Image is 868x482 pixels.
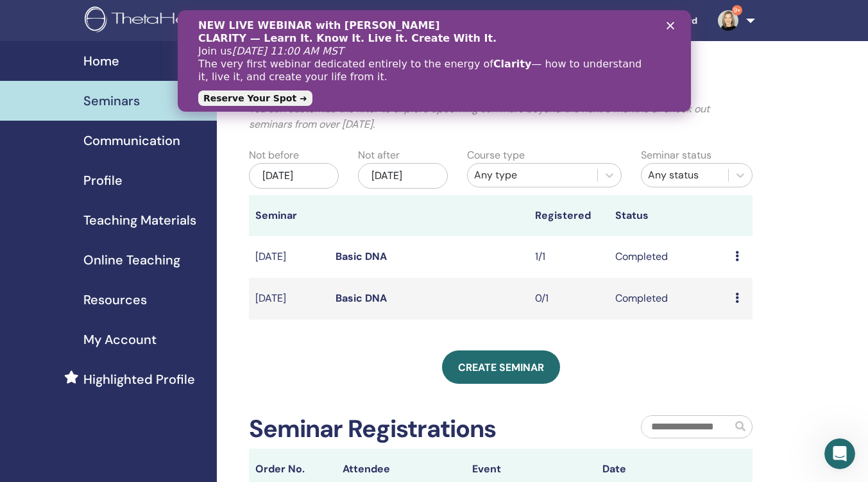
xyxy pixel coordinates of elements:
a: Basic DNA [336,291,387,305]
h2: Seminar Registrations [249,415,496,444]
span: Communication [83,131,180,150]
td: [DATE] [249,278,329,320]
img: logo.png [85,6,238,35]
span: Online Teaching [83,250,180,270]
label: Not after [358,148,400,163]
span: Home [83,51,119,71]
a: Student Dashboard [581,9,708,33]
span: 9+ [732,5,742,15]
iframe: Intercom live chat [824,438,855,469]
a: Basic DNA [336,250,387,263]
a: Reserve Your Spot ➜ [21,80,135,96]
td: 1/1 [529,236,609,278]
span: Resources [83,290,147,309]
span: Create seminar [458,361,544,374]
span: Seminars [83,91,140,110]
img: default.jpg [718,10,738,31]
th: Registered [529,195,609,236]
td: Completed [609,278,729,320]
span: Profile [83,171,123,190]
div: Any type [474,168,591,183]
td: Completed [609,236,729,278]
label: Not before [249,148,299,163]
b: Clarity [316,47,353,60]
td: 0/1 [529,278,609,320]
div: [DATE] [249,163,339,189]
td: [DATE] [249,236,329,278]
a: Create seminar [442,350,560,384]
span: Teaching Materials [83,211,196,230]
span: My Account [83,330,157,349]
label: Seminar status [641,148,711,163]
th: Seminar [249,195,329,236]
label: Course type [467,148,525,163]
div: [DATE] [358,163,448,189]
th: Status [609,195,729,236]
span: Highlighted Profile [83,370,195,389]
div: Close [489,12,502,19]
div: Any status [648,168,722,183]
p: You can customize the filter to explore upcoming seminars beyond the next 3 months or check out s... [249,101,753,132]
iframe: Intercom live chat banner [178,10,691,112]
